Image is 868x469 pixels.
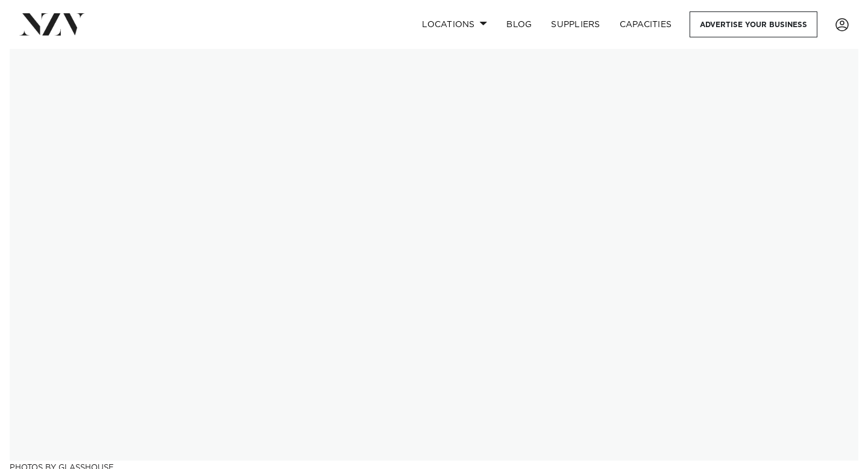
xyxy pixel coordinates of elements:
[610,11,682,37] a: Capacities
[19,13,85,35] img: nzv-logo.png
[497,11,541,37] a: BLOG
[690,11,817,37] a: Advertise your business
[412,11,497,37] a: Locations
[541,11,609,37] a: SUPPLIERS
